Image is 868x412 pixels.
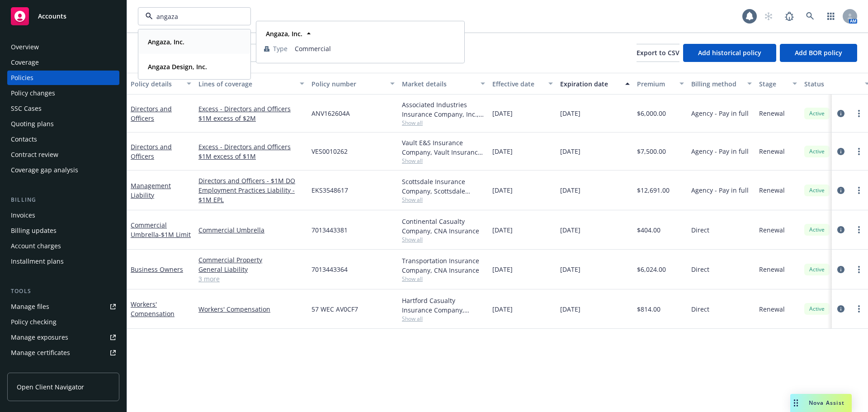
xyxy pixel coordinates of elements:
[7,315,119,329] a: Policy checking
[808,226,826,234] span: Active
[560,147,580,156] span: [DATE]
[835,185,846,196] a: circleInformation
[759,185,785,195] span: Renewal
[153,12,232,21] input: Filter by keyword
[11,147,58,162] div: Contract review
[854,185,864,196] a: more
[11,40,39,54] div: Overview
[7,147,119,162] a: Contract review
[131,265,183,274] a: Business Owners
[198,142,304,161] a: Excess - Directors and Officers $1M excess of $1M
[266,29,302,38] strong: Angaza, Inc.
[560,185,580,195] span: [DATE]
[273,44,288,53] span: Type
[759,225,785,235] span: Renewal
[311,147,348,156] span: VES0010262
[7,208,119,223] a: Invoices
[822,7,840,25] a: Switch app
[7,239,119,253] a: Account charges
[780,44,857,62] button: Add BOR policy
[801,7,819,25] a: Search
[11,163,78,177] div: Coverage gap analysis
[402,79,475,89] div: Market details
[131,181,171,199] a: Management Liability
[311,265,348,274] span: 7013443364
[492,225,513,235] span: [DATE]
[7,254,119,269] a: Installment plans
[7,223,119,238] a: Billing updates
[637,185,670,195] span: $12,691.00
[402,236,485,243] span: Show all
[489,73,557,95] button: Effective date
[402,119,485,127] span: Show all
[402,315,485,322] span: Show all
[637,147,666,156] span: $7,500.00
[198,274,304,284] a: 3 more
[198,265,304,274] a: General Liability
[159,230,191,239] span: - $1M Limit
[683,44,776,62] button: Add historical policy
[633,73,688,95] button: Premium
[198,304,304,314] a: Workers' Compensation
[195,73,308,95] button: Lines of coverage
[11,117,54,131] div: Quoting plans
[691,109,749,118] span: Agency - Pay in full
[7,117,119,131] a: Quoting plans
[198,225,304,235] a: Commercial Umbrella
[759,109,785,118] span: Renewal
[402,256,485,275] div: Transportation Insurance Company, CNA Insurance
[560,265,580,274] span: [DATE]
[295,44,457,53] span: Commercial
[492,265,513,274] span: [DATE]
[637,265,666,274] span: $6,024.00
[7,4,119,29] a: Accounts
[17,382,84,392] span: Open Client Navigator
[808,305,826,313] span: Active
[755,73,801,95] button: Stage
[492,109,513,118] span: [DATE]
[492,304,513,314] span: [DATE]
[402,177,485,196] div: Scottsdale Insurance Company, Scottsdale Insurance Company (Nationwide), CRC Group
[7,55,119,70] a: Coverage
[402,100,485,119] div: Associated Industries Insurance Company, Inc., AmTrust Financial Services, CRC Group
[198,185,304,204] a: Employment Practices Liability - $1M EPL
[7,195,119,204] div: Billing
[637,225,660,235] span: $404.00
[809,399,844,407] span: Nova Assist
[11,55,39,70] div: Coverage
[7,330,119,345] a: Manage exposures
[11,361,57,375] div: Manage claims
[835,264,846,275] a: circleInformation
[691,304,709,314] span: Direct
[780,7,798,25] a: Report a Bug
[835,224,846,235] a: circleInformation
[492,79,543,89] div: Effective date
[11,254,64,269] div: Installment plans
[804,79,859,89] div: Status
[7,163,119,177] a: Coverage gap analysis
[311,225,348,235] span: 7013443381
[835,303,846,314] a: circleInformation
[560,109,580,118] span: [DATE]
[688,73,755,95] button: Billing method
[637,304,660,314] span: $814.00
[7,361,119,375] a: Manage claims
[7,299,119,314] a: Manage files
[637,109,666,118] span: $6,000.00
[808,186,826,194] span: Active
[11,346,70,360] div: Manage certificates
[492,147,513,156] span: [DATE]
[560,79,620,89] div: Expiration date
[7,287,119,296] div: Tools
[759,147,785,156] span: Renewal
[492,185,513,195] span: [DATE]
[11,86,55,100] div: Policy changes
[808,147,826,156] span: Active
[691,79,742,89] div: Billing method
[7,132,119,147] a: Contacts
[11,239,61,253] div: Account charges
[637,44,679,62] button: Export to CSV
[759,79,787,89] div: Stage
[131,104,172,123] a: Directors and Officers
